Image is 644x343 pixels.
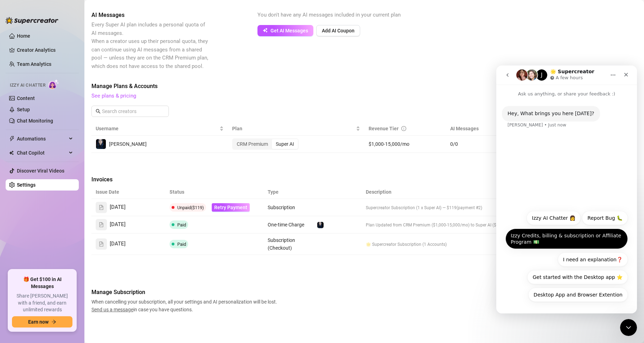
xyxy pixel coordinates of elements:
span: [DATE] [110,220,126,229]
span: Unpaid ($119) [177,205,204,210]
span: Invoices [91,175,210,184]
span: Get AI Messages [270,28,308,33]
img: Roxie [96,139,106,149]
span: [PERSON_NAME] [109,141,147,147]
span: 🌟 Supercreator Subscription (1 Accounts) [366,242,447,247]
span: [DATE] [110,240,126,248]
a: Setup [17,107,30,112]
td: $1,000-15,000/mo [364,136,446,153]
span: Every Super AI plan includes a personal quota of AI messages. When a creator uses up their person... [91,21,208,69]
span: file-text [99,205,104,210]
span: Automations [17,133,67,144]
span: Paid [177,222,186,227]
a: Creator Analytics [17,44,73,56]
span: (payment #2) [457,205,482,210]
span: Supercreator Subscription (1 x Super AI) — $119 [366,205,457,210]
span: AI Messages [91,11,210,19]
span: info-circle [401,126,406,131]
span: When cancelling your subscription, all your settings and AI personalization will be lost. in case... [91,298,279,313]
span: Revenue Tier [369,126,398,131]
span: arrow-right [51,319,56,324]
a: Home [17,33,30,39]
span: Izzy AI Chatter [10,82,45,89]
span: Earn now [28,319,49,325]
div: Super AI [272,139,298,149]
span: file-text [99,222,104,227]
span: file-text [99,242,104,247]
span: Subscription [268,205,295,210]
span: 🎁 Get $100 in AI Messages [12,276,72,290]
a: Settings [17,182,36,188]
iframe: Intercom live chat [620,319,637,336]
span: Username [96,125,218,132]
button: Add AI Coupon [316,25,360,36]
th: Description [362,185,558,199]
th: Type [263,185,313,199]
span: 0 / 0 [450,140,551,148]
a: Content [17,95,35,101]
th: AI Messages [446,122,555,136]
span: Plan Updated from CRM Premium ($1,000-15,000/mo) to Super AI ($1,000-15,000/mo) (@roxienoire) [366,222,557,227]
th: Issue Date [91,185,165,199]
span: Paid [177,242,186,247]
th: Plan [228,122,364,136]
a: Chat Monitoring [17,118,53,124]
button: Earn nowarrow-right [12,316,72,328]
th: Status [165,185,263,199]
a: Team Analytics [17,61,51,67]
span: One-time Charge [268,222,304,227]
span: Add AI Coupon [322,28,355,33]
img: AI Chatter [48,79,59,89]
a: See plans & pricing [91,93,136,99]
span: thunderbolt [9,136,15,142]
span: Share [PERSON_NAME] with a friend, and earn unlimited rewards [12,293,72,313]
a: Discover Viral Videos [17,168,64,174]
input: Search creators [102,107,159,115]
span: Manage Plans & Accounts [91,82,637,91]
button: Retry Payment [212,203,250,212]
span: search [96,109,101,114]
span: Chat Copilot [17,147,67,158]
iframe: Intercom live chat [496,66,637,313]
span: Plan [232,125,355,132]
div: segmented control [232,138,299,150]
span: Manage Subscription [91,288,279,297]
img: logo-BBDzfeDw.svg [6,17,58,24]
th: Username [91,122,228,136]
span: Send us a message [91,307,133,312]
button: Get AI Messages [257,25,313,36]
span: You don't have any AI messages included in your current plan [257,12,401,18]
img: Roxie [317,222,324,228]
span: [DATE] [110,203,126,212]
span: Retry Payment [214,205,247,210]
div: CRM Premium [233,139,272,149]
img: Chat Copilot [9,150,14,155]
span: Subscription (Checkout) [268,237,295,251]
